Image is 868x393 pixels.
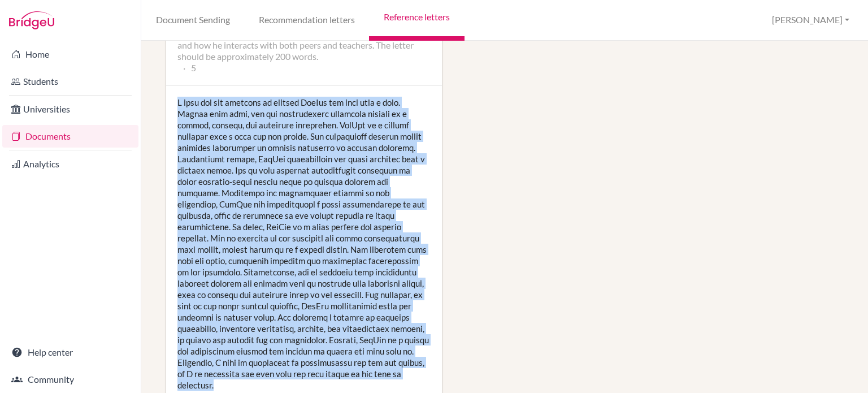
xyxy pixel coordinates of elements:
a: Community [2,368,138,391]
img: Bridge-U [9,11,54,29]
a: Documents [2,125,138,148]
a: Universities [2,98,138,120]
a: Students [2,70,138,93]
button: [PERSON_NAME] [767,10,854,31]
a: Analytics [2,153,138,175]
li: 5 [183,62,196,74]
a: Help center [2,341,138,364]
a: Home [2,43,138,66]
